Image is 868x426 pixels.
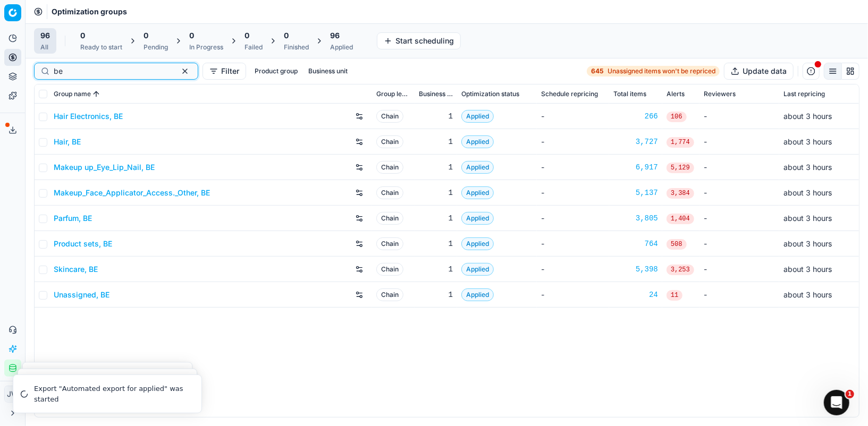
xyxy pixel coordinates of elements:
nav: breadcrumb [52,6,127,17]
div: 6,917 [613,162,658,173]
span: 1,404 [667,214,694,224]
button: JW [4,386,21,403]
span: Alerts [667,90,685,98]
div: 1 [419,213,453,224]
td: - [700,180,779,206]
span: Applied [461,237,494,250]
span: 106 [667,112,687,122]
span: Optimization groups [52,6,127,17]
span: Applied [461,110,494,123]
a: 24 [613,289,658,300]
span: 3,384 [667,188,694,199]
span: 5,129 [667,163,694,173]
span: Chain [376,288,403,301]
div: Ready to start [80,43,122,52]
td: - [700,104,779,129]
div: Export "Automated export for applied" was started [34,384,189,404]
span: Last repricing [783,90,825,98]
td: - [537,180,609,206]
a: 3,805 [613,213,658,224]
td: - [537,104,609,129]
a: Skincare, BE [54,264,98,275]
span: Applied [461,212,494,225]
span: 96 [330,30,340,41]
td: - [537,257,609,282]
div: 1 [419,264,453,275]
span: JW [5,386,21,402]
a: 3,727 [613,137,658,147]
button: Filter [203,63,246,80]
span: 0 [144,30,148,41]
td: - [537,155,609,180]
div: Pending [144,43,168,52]
span: 508 [667,239,687,250]
span: Applied [461,263,494,276]
span: Chain [376,263,403,276]
span: Chain [376,237,403,250]
a: 266 [613,111,658,122]
button: Product group [250,65,302,78]
strong: 645 [591,67,603,75]
a: Product sets, BE [54,238,112,249]
a: Makeup_Face_Applicator_Access._Other, BE [54,188,210,198]
span: 0 [189,30,194,41]
div: 1 [419,289,453,300]
a: 5,398 [613,264,658,275]
td: - [700,129,779,155]
td: - [537,206,609,231]
input: Search [54,66,170,76]
button: Start scheduling [377,32,461,49]
td: - [700,206,779,231]
span: 11 [667,290,682,301]
span: 0 [80,30,85,41]
span: Chain [376,161,403,174]
span: about 3 hours [783,137,832,146]
span: about 3 hours [783,188,832,197]
a: Hair, BE [54,137,81,147]
td: - [700,257,779,282]
span: Group level [376,90,410,98]
span: Chain [376,110,403,123]
span: Applied [461,135,494,148]
button: Update data [724,63,794,80]
a: Unassigned, BE [54,289,109,300]
td: - [537,282,609,308]
div: 1 [419,162,453,173]
div: 1 [419,137,453,147]
td: - [700,155,779,180]
span: Chain [376,186,403,199]
span: 1 [846,390,854,398]
a: Parfum, BE [54,213,92,224]
span: 0 [284,30,289,41]
span: 1,774 [667,137,694,148]
a: 645Unassigned items won't be repriced [587,66,720,76]
a: 764 [613,238,658,249]
span: Applied [461,161,494,174]
span: about 3 hours [783,163,832,172]
span: 3,253 [667,265,694,275]
span: Optimization status [461,90,519,98]
div: All [40,43,50,52]
span: about 3 hours [783,112,832,121]
span: Business unit [419,90,453,98]
span: about 3 hours [783,290,832,299]
span: Chain [376,135,403,148]
div: 1 [419,188,453,198]
a: Makeup up_Eye_Lip_Nail, BE [54,162,155,173]
div: In Progress [189,43,223,52]
div: Finished [284,43,309,52]
span: Group name [54,90,91,98]
div: 1 [419,238,453,249]
span: Reviewers [704,90,736,98]
td: - [700,231,779,257]
span: Schedule repricing [541,90,598,98]
iframe: Intercom live chat [824,390,849,415]
span: Chain [376,212,403,225]
div: Failed [245,43,263,52]
span: about 3 hours [783,239,832,248]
